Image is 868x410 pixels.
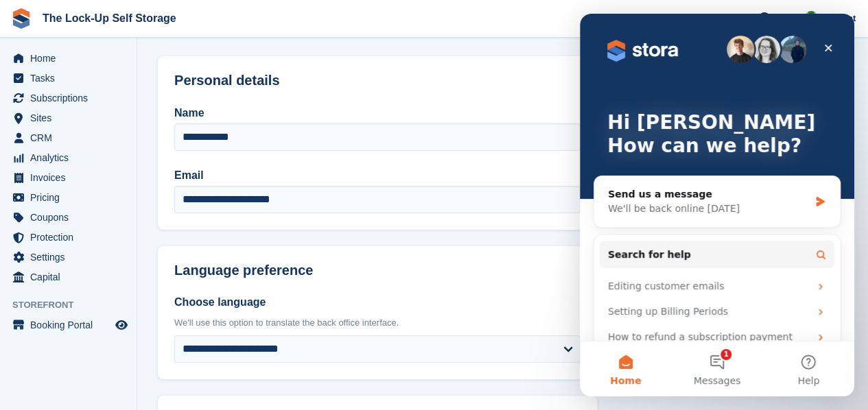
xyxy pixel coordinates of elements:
span: Create [705,11,732,25]
label: Name [174,105,580,121]
a: menu [7,248,130,267]
span: Storefront [12,298,137,312]
span: Settings [30,248,113,267]
span: Protection [30,228,113,247]
a: menu [7,88,130,108]
a: menu [7,148,130,167]
a: menu [7,267,130,287]
label: Email [174,167,580,184]
h2: Language preference [174,263,580,278]
label: Choose language [174,294,580,311]
span: Help [773,11,792,25]
a: menu [7,69,130,88]
span: Pricing [30,188,113,207]
a: menu [7,315,130,335]
a: menu [7,108,130,128]
a: menu [7,168,130,187]
span: Capital [30,267,113,287]
span: Home [30,49,113,68]
a: menu [7,49,130,68]
span: Tasks [30,69,113,88]
a: The Lock-Up Self Storage [37,7,182,29]
span: Invoices [30,168,113,187]
span: Booking Portal [30,315,113,335]
a: menu [7,228,130,247]
span: Analytics [30,148,113,167]
img: Andrew Beer [804,11,818,25]
span: Sites [30,108,113,128]
iframe: Intercom live chat [580,14,854,396]
span: CRM [30,128,113,147]
img: stora-icon-8386f47178a22dfd0bd8f6a31ec36ba5ce8667c1dd55bd0f319d3a0aa187defe.svg [11,8,32,29]
a: menu [7,188,130,207]
a: menu [7,128,130,147]
a: menu [7,208,130,227]
div: We'll use this option to translate the back office interface. [174,316,580,330]
h2: Personal details [174,73,580,88]
a: Preview store [113,317,130,333]
span: Subscriptions [30,88,113,108]
span: Coupons [30,208,113,227]
span: Account [820,12,856,25]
